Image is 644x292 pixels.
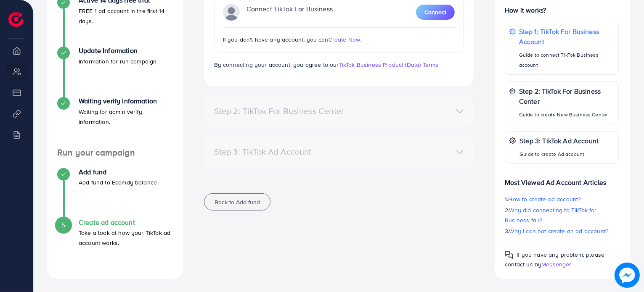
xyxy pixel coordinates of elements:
[215,198,260,206] span: Back to Add fund
[79,228,173,248] p: Take a look at how your TikTok ad account works.
[79,218,173,226] h4: Create ad account
[505,205,619,225] p: 2.
[79,97,173,105] h4: Waiting verify information
[79,107,173,127] p: Waiting for admin verify information.
[505,226,619,236] p: 3.
[615,263,640,288] img: image
[339,61,439,69] a: TikTok Business Product (Data) Terms
[505,171,619,187] p: Most Viewed Ad Account Articles
[8,12,24,27] img: logo
[416,5,455,20] button: Connect
[505,5,619,15] p: How it works?
[519,86,614,106] p: Step 2: TikTok For Business Center
[519,136,599,146] p: Step 3: TikTok Ad Account
[246,4,333,21] p: Connect TikTok For Business
[505,206,596,224] span: Why did connecting to TikTok for Business fail?
[541,260,571,268] span: Messenger
[47,47,183,97] li: Update Information
[61,220,65,230] span: 5
[47,218,183,269] li: Create ad account
[505,194,619,204] p: 1.
[519,26,614,47] p: Step 1: TikTok For Business Account
[329,35,361,44] span: Create New.
[79,47,158,55] h4: Update Information
[79,6,173,26] p: FREE 1 ad account in the first 14 days.
[47,147,183,158] h4: Run your campaign
[519,149,599,159] p: Guide to create Ad account
[519,110,614,120] p: Guide to create New Business Center
[204,193,270,210] button: Back to Add fund
[505,250,604,268] span: If you have any problem, please contact us by
[214,60,464,70] p: By connecting your account, you agree to our
[79,168,157,176] h4: Add fund
[47,168,183,218] li: Add fund
[47,97,183,147] li: Waiting verify information
[519,50,614,70] p: Guide to connect TikTok Business account
[79,56,158,66] p: Information for run campaign.
[505,251,513,259] img: Popup guide
[509,227,609,235] span: Why I can not create an ad account?
[223,4,240,21] img: TikTok partner
[223,35,329,44] span: If you don't have any account, you can
[79,177,157,187] p: Add fund to Ecomdy balance
[509,195,581,203] span: How to create ad account?
[424,8,446,16] span: Connect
